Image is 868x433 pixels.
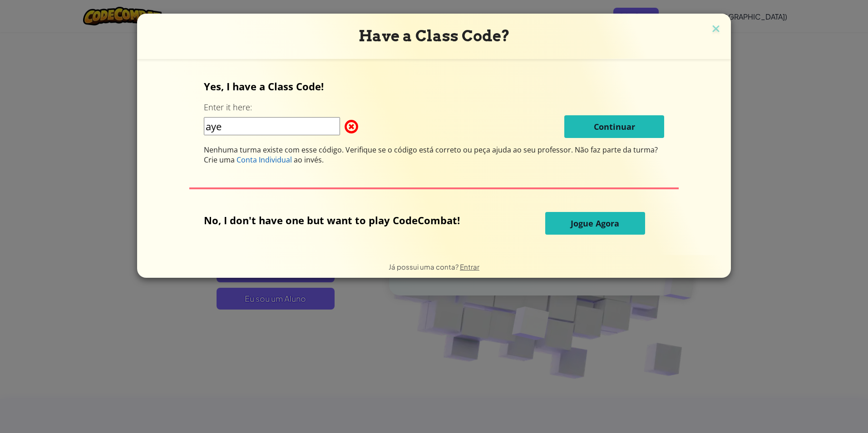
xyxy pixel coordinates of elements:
a: Entrar [460,262,479,271]
img: close icon [710,23,722,36]
p: No, I don't have one but want to play CodeCombat! [204,213,481,227]
label: Enter it here: [204,102,252,113]
span: Nenhuma turma existe com esse código. Verifique se o código está correto ou peça ajuda ao seu pro... [204,145,575,155]
span: Jogue Agora [571,218,619,229]
span: Já possui uma conta? [389,262,460,271]
span: Não faz parte da turma? Crie uma [204,145,658,165]
span: Continuar [594,121,635,132]
span: Have a Class Code? [359,27,510,45]
button: Jogue Agora [545,212,645,235]
span: ao invés. [292,155,324,165]
p: Yes, I have a Class Code! [204,79,664,93]
button: Continuar [564,115,664,138]
span: Conta Individual [237,155,292,165]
